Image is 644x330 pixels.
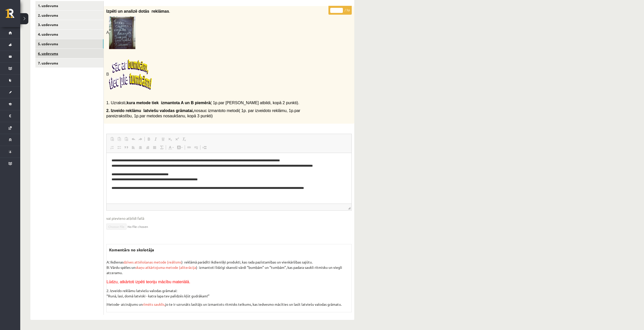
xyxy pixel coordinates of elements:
a: Отменить (Ctrl+Z) [130,136,137,142]
p: / 5p [328,6,352,15]
a: По правому краю [144,144,151,151]
iframe: Визуальный текстовый редактор, wiswyg-editor-user-answer-47433846568800 [107,153,351,204]
a: Вставить / удалить нумерованный список [109,144,116,151]
label: Komentārs no skolotāja [107,244,157,255]
span: B [106,72,109,76]
a: По левому краю [130,144,137,151]
a: Вставить разрыв страницы для печати [201,144,208,151]
b: kura metode tiek izmantota A un B piemērā [127,101,210,105]
span: rīmēts sauklis, [143,302,165,306]
a: Вставить только текст (Ctrl+Shift+V) [116,136,123,142]
a: Цвет фона [175,144,184,151]
a: Rīgas 1. Tālmācības vidusskola [6,9,20,21]
span: Lūdzu, atkārtoti izpēti teoriju mācību materiālā. [107,280,190,284]
a: 7. uzdevums [35,58,103,68]
a: Вставить из Word [123,136,130,142]
a: Цитата [123,144,130,151]
a: Вставить / удалить маркированный список [116,144,123,151]
span: 1. Uzraksti, ( 1p.par [PERSON_NAME] atbildi, kopā 2 punkti). [106,101,299,105]
span: nosauc izmantoto metodi( 1p. par izveidoto reklāmu, 1p.par pareizrakstību, 1p.par metodes nosaukš... [106,108,300,118]
p: 2. Izveido reklāmu latviešu valodas grāmatai: “Runā, lasi, domā latviski - katra lapa tev palīdzē... [107,288,351,299]
span: Перетащите для изменения размера [348,207,350,209]
a: Надстрочный индекс [174,136,181,142]
a: Повторить (Ctrl+Y) [137,136,144,142]
span: dzīves attēlošanas metode (reālisms [123,260,181,264]
a: Цвет текста [167,144,175,151]
a: Полужирный (Ctrl+B) [145,136,152,142]
a: 2. uzdevums [35,11,103,20]
a: 1. uzdevums [35,1,103,10]
span: vai pievieno atbildi failā [106,216,352,221]
p: Metode- aicinājums un jo te ir uzrunāts lasītājs un izmantots ritmisks teikums, kas iedvesmo mācī... [107,302,351,307]
a: Вставить/Редактировать ссылку (Ctrl+K) [185,144,193,151]
a: По ширине [151,144,158,151]
a: Подчеркнутый (Ctrl+U) [159,136,167,142]
a: 4. uzdevums [35,30,103,39]
span: skaņu atkārtojuma metode (aliterācija [135,265,196,270]
a: Курсив (Ctrl+I) [152,136,159,142]
a: 6. uzdevums [35,49,103,58]
span: . [169,9,170,13]
a: Математика [158,144,165,151]
img: Restorāns Jūrmalā radījis uzjautrinošu reklāmas saukli - nra.lv [109,16,135,49]
img: Sauklis [109,59,152,90]
p: A: Ikdienas ) reklāmā parādīti ikdienišķi produkti, kas rada pazīstamības un vienkāršības sajūtu.... [107,259,351,275]
span: Izpēti un analizē dotās reklāmas [106,9,169,13]
a: Убрать ссылку [193,144,200,151]
span: A [106,30,109,35]
a: По центру [137,144,144,151]
span: 2. Izveido reklāmu latviešu valodas grāmatai, [106,108,194,113]
a: 3. uzdevums [35,20,103,29]
a: Вставить (Ctrl+V) [109,136,116,142]
a: Подстрочный индекс [167,136,174,142]
a: Убрать форматирование [181,136,188,142]
a: 5. uzdevums [35,39,103,49]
